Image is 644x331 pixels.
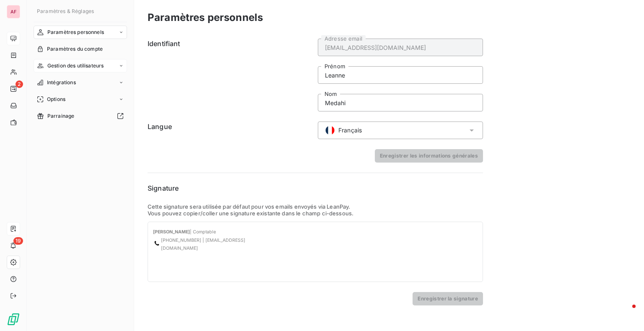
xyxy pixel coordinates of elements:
a: Paramètres du compte [34,42,127,56]
iframe: Intercom live chat [615,303,636,323]
input: placeholder [318,94,483,111]
p: Cette signature sera utilisée par défaut pour vos emails envoyés via LeanPay. [148,203,483,210]
span: Parrainage [47,112,75,120]
span: Intégrations [47,79,76,86]
input: placeholder [318,39,483,56]
p: Vous pouvez copier/coller une signature existante dans le champ ci-dessous. [148,210,483,217]
strong: [PERSON_NAME] [153,229,190,235]
span: 19 [13,237,23,245]
span: Paramètres du compte [47,45,103,53]
span: 2 [16,80,23,88]
span: Français [338,126,362,134]
img: Logo LeanPay [7,313,20,326]
h6: Langue [148,122,313,139]
span: Paramètres personnels [47,28,104,36]
span: | Comptable [153,229,216,235]
span: Gestion des utilisateurs [47,62,104,70]
input: placeholder [318,66,483,84]
span: Options [47,96,65,103]
span: Paramètres & Réglages [37,8,94,14]
button: Enregistrer les informations générales [375,149,483,163]
div: AF [7,5,20,18]
a: Parrainage [34,109,127,123]
span: [PHONE_NUMBER] | [EMAIL_ADDRESS][DOMAIN_NAME] [161,238,245,251]
button: Enregistrer la signature [413,292,483,305]
h6: Identifiant [148,39,313,111]
h3: Paramètres personnels [148,10,263,25]
h6: Signature [148,183,483,193]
